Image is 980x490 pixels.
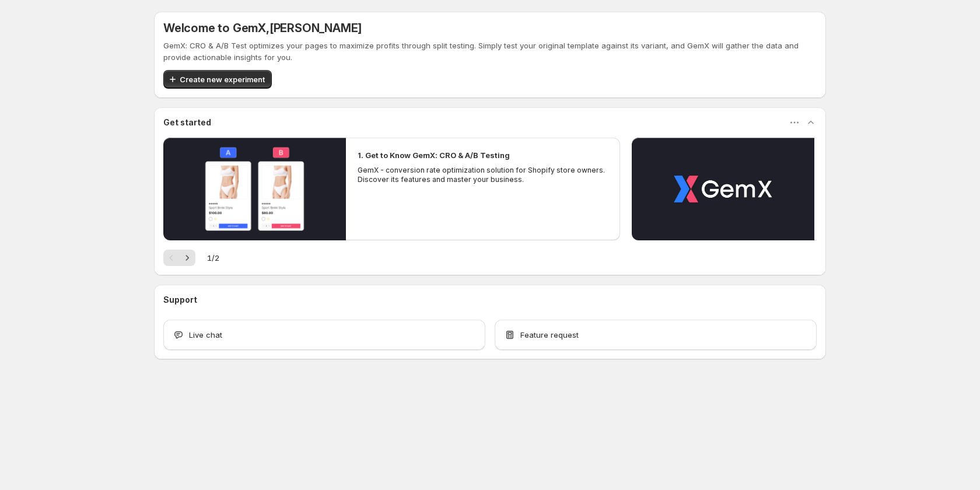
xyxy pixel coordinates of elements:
[179,250,195,266] button: Next
[163,250,195,266] nav: Pagination
[520,329,579,341] span: Feature request
[180,73,265,85] span: Create new experiment
[207,252,219,264] span: 1 / 2
[163,117,211,128] h3: Get started
[358,166,608,184] p: GemX - conversion rate optimization solution for Shopify store owners. Discover its features and ...
[163,294,197,306] h3: Support
[358,149,510,161] h2: 1. Get to Know GemX: CRO & A/B Testing
[163,21,362,35] h5: Welcome to GemX
[266,21,362,35] span: , [PERSON_NAME]
[163,138,346,240] button: Play video
[189,329,222,341] span: Live chat
[163,70,272,89] button: Create new experiment
[632,138,814,240] button: Play video
[163,40,817,63] p: GemX: CRO & A/B Test optimizes your pages to maximize profits through split testing. Simply test ...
